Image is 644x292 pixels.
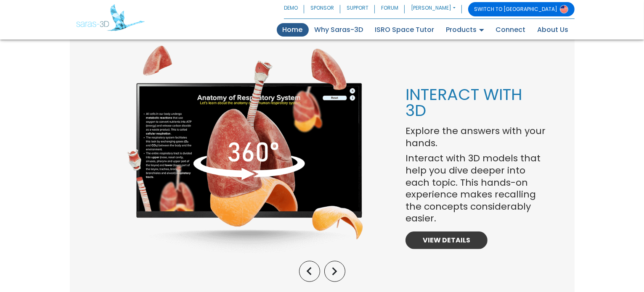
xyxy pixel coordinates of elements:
[369,23,440,37] a: ISRO Space Tutor
[76,4,145,31] img: Saras 3D
[327,263,343,279] i: keyboard_arrow_right
[340,2,375,16] a: SUPPORT
[405,231,488,249] a: VIEW DETAILS
[490,23,532,37] a: Connect
[405,2,461,16] a: [PERSON_NAME]
[304,2,340,16] a: SPONSOR
[405,87,547,118] p: INTERACT WITH 3D
[284,2,304,16] a: DEMO
[440,23,490,37] a: Products
[405,153,547,225] p: Interact with 3D models that help you dive deeper into each topic. This hands-on experience makes...
[327,272,343,282] span: Next
[560,5,568,13] img: Switch to USA
[468,2,575,16] a: SWITCH TO [GEOGRAPHIC_DATA]
[309,23,369,37] a: Why Saras-3D
[302,272,318,282] span: Previous
[532,23,575,37] a: About Us
[375,2,405,16] a: FORUM
[405,125,547,149] p: Explore the answers with your hands.
[302,263,318,279] i: keyboard_arrow_left
[127,45,363,254] img: interact with 3d object
[277,23,309,37] a: Home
